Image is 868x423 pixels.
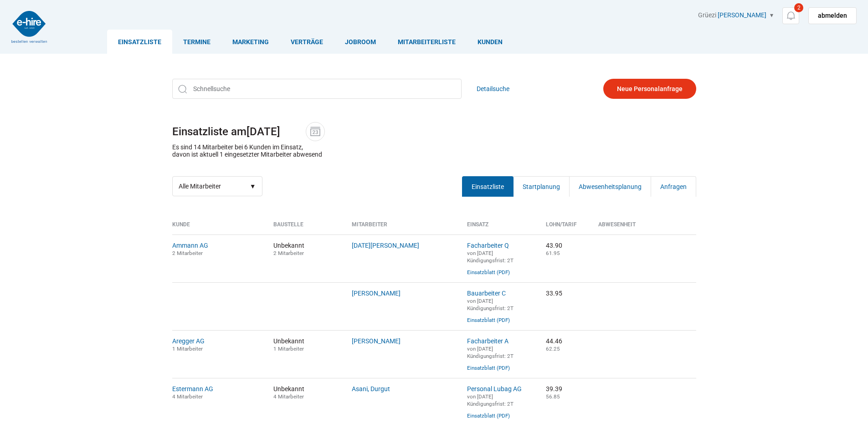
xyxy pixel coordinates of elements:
input: Schnellsuche [172,79,462,99]
a: Einsatzliste [462,176,514,197]
a: Termine [172,30,221,54]
th: Mitarbeiter [345,221,460,234]
a: [PERSON_NAME] [352,337,401,345]
a: Einsatzblatt (PDF) [467,269,510,275]
th: Einsatz [460,221,539,234]
small: von [DATE] Kündigungsfrist: 2T [467,346,514,359]
a: [PERSON_NAME] [352,290,401,297]
a: Kunden [467,30,514,54]
a: Neue Personalanfrage [603,79,696,99]
a: [PERSON_NAME] [718,11,766,19]
a: Asani, Durgut [352,385,390,392]
a: Einsatzliste [107,30,172,54]
h1: Einsatzliste am [172,122,696,141]
img: logo2.png [11,11,47,43]
p: Es sind 14 Mitarbeiter bei 6 Kunden im Einsatz, davon ist aktuell 1 eingesetzter Mitarbeiter abwe... [172,143,322,158]
a: Einsatzblatt (PDF) [467,365,510,371]
a: Bauarbeiter C [467,290,506,297]
small: von [DATE] Kündigungsfrist: 2T [467,298,514,311]
img: icon-notification.svg [785,10,796,21]
small: 2 Mitarbeiter [273,250,304,256]
th: Kunde [172,221,267,234]
small: 56.85 [546,393,560,400]
small: 62.25 [546,346,560,352]
span: 2 [794,3,803,12]
small: von [DATE] Kündigungsfrist: 2T [467,393,514,407]
nobr: 33.95 [546,290,562,297]
a: abmelden [808,7,857,24]
small: 61.95 [546,250,560,256]
a: Verträge [280,30,334,54]
span: Unbekannt [273,385,339,400]
small: 4 Mitarbeiter [273,393,304,400]
a: Detailsuche [477,79,509,99]
a: Einsatzblatt (PDF) [467,317,510,323]
a: Aregger AG [172,337,205,345]
img: icon-date.svg [308,125,322,138]
small: 1 Mitarbeiter [172,346,203,352]
a: Abwesenheitsplanung [569,176,651,197]
small: von [DATE] Kündigungsfrist: 2T [467,250,514,264]
a: Einsatzblatt (PDF) [467,413,510,419]
a: 2 [782,7,799,24]
small: 2 Mitarbeiter [172,250,203,256]
a: Anfragen [651,176,696,197]
nobr: 44.46 [546,337,562,345]
a: Facharbeiter A [467,337,508,345]
span: Unbekannt [273,242,339,256]
a: Startplanung [513,176,570,197]
th: Lohn/Tarif [539,221,591,234]
a: Ammann AG [172,242,208,249]
small: 4 Mitarbeiter [172,393,203,400]
th: Baustelle [267,221,345,234]
a: Jobroom [334,30,387,54]
nobr: 39.39 [546,385,562,392]
a: Personal Lubag AG [467,385,522,392]
nobr: 43.90 [546,242,562,249]
a: Mitarbeiterliste [387,30,467,54]
span: Unbekannt [273,337,339,352]
small: 1 Mitarbeiter [273,346,304,352]
a: [DATE][PERSON_NAME] [352,242,419,249]
th: Abwesenheit [591,221,696,234]
div: Grüezi [698,11,857,24]
a: Facharbeiter Q [467,242,509,249]
a: Estermann AG [172,385,213,392]
a: Marketing [221,30,280,54]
